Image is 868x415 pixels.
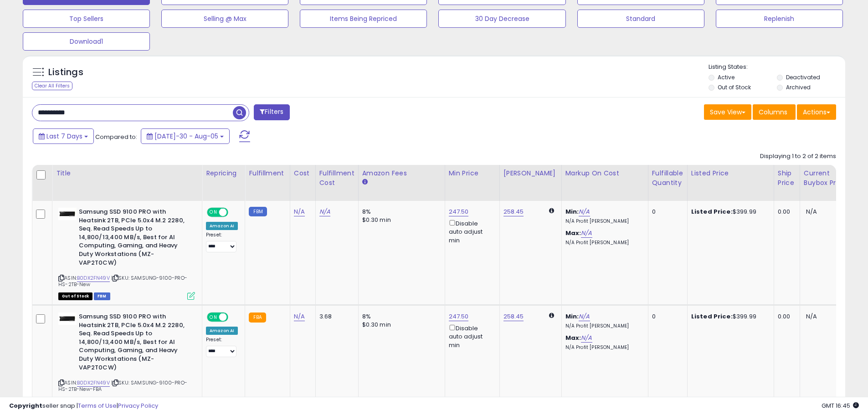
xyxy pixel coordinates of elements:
button: Columns [753,104,796,120]
label: Deactivated [786,73,820,81]
div: $0.30 min [362,321,438,329]
button: Items Being Repriced [300,10,427,28]
a: 258.45 [503,312,524,321]
b: Min: [565,207,579,216]
label: Active [718,73,734,81]
p: N/A Profit [PERSON_NAME] [565,218,641,225]
a: B0DX2FN49V [77,274,110,282]
strong: Copyright [9,401,42,410]
div: Clear All Filters [32,82,72,90]
span: | SKU: SAMSUNG-9100-PRO-HS-2TB-New-FBA [58,379,187,393]
a: N/A [579,207,590,216]
button: Download1 [23,32,150,51]
div: Preset: [206,232,238,252]
span: Columns [759,108,787,117]
p: N/A Profit [PERSON_NAME] [565,323,641,329]
span: ON [208,209,219,216]
span: [DATE]-30 - Aug-05 [154,132,218,141]
b: Samsung SSD 9100 PRO with Heatsink 2TB, PCIe 5.0x4 M.2 2280, Seq. Read Speeds Up to 14,800/13,400... [79,208,190,269]
b: Max: [565,229,581,237]
div: Disable auto adjust min [449,218,493,245]
span: N/A [806,207,817,216]
div: Amazon Fees [362,169,441,178]
a: Terms of Use [78,401,117,410]
div: seller snap | | [9,402,158,410]
div: $0.30 min [362,216,438,224]
b: Max: [565,333,581,342]
img: 31CdT4oLpCL._SL40_.jpg [58,208,77,220]
a: 247.50 [449,312,469,321]
button: Save View [704,104,751,120]
small: FBA [249,313,266,323]
th: The percentage added to the cost of goods (COGS) that forms the calculator for Min & Max prices. [561,165,648,201]
b: Listed Price: [691,207,733,216]
div: Repricing [206,169,241,178]
div: Displaying 1 to 2 of 2 items [760,152,836,161]
button: Actions [797,104,836,120]
button: Selling @ Max [161,10,288,28]
div: 0 [652,208,680,216]
b: Listed Price: [691,312,733,321]
div: Listed Price [691,169,770,178]
button: Top Sellers [23,10,150,28]
img: 31CdT4oLpCL._SL40_.jpg [58,313,77,325]
span: All listings that are currently out of stock and unavailable for purchase on Amazon [58,292,92,300]
div: 0 [652,313,680,321]
button: 30 Day Decrease [438,10,565,28]
span: Compared to: [95,133,137,141]
a: N/A [294,207,305,216]
a: N/A [319,207,330,216]
div: Min Price [449,169,496,178]
div: Current Buybox Price [804,169,851,188]
div: ASIN: [58,208,195,299]
div: 8% [362,208,438,216]
p: N/A Profit [PERSON_NAME] [565,344,641,351]
i: Calculated using Dynamic Max Price. [549,208,554,214]
div: Disable auto adjust min [449,323,493,349]
button: Standard [577,10,704,28]
div: Cost [294,169,312,178]
span: OFF [227,313,241,321]
div: Title [56,169,198,178]
a: N/A [294,312,305,321]
div: Ship Price [778,169,796,188]
i: Calculated using Dynamic Max Price. [549,313,554,318]
button: Replenish [716,10,843,28]
a: Privacy Policy [118,401,158,410]
p: Listing States: [709,63,845,72]
label: Archived [786,83,811,91]
div: Fulfillment Cost [319,169,354,188]
small: Amazon Fees. [362,178,368,186]
span: OFF [227,209,241,216]
a: B0DX2FN49V [77,379,110,387]
h5: Listings [48,66,83,79]
button: Last 7 Days [33,128,94,144]
b: Min: [565,312,579,321]
div: Markup on Cost [565,169,644,178]
button: [DATE]-30 - Aug-05 [141,128,230,144]
div: 0.00 [778,208,793,216]
label: Out of Stock [718,83,751,91]
span: N/A [806,312,817,321]
span: | SKU: SAMSUNG-9100-PRO-HS-2TB-New [58,274,187,288]
span: ON [208,313,219,321]
div: Fulfillment [249,169,286,178]
div: 3.68 [319,313,351,321]
p: N/A Profit [PERSON_NAME] [565,240,641,246]
a: 258.45 [503,207,524,216]
div: $399.99 [691,208,767,216]
span: Last 7 Days [46,132,82,141]
b: Samsung SSD 9100 PRO with Heatsink 2TB, PCIe 5.0x4 M.2 2280, Seq. Read Speeds Up to 14,800/13,400... [79,313,190,374]
a: N/A [579,312,590,321]
small: FBM [249,207,267,216]
div: Preset: [206,337,238,357]
button: Filters [254,104,289,120]
a: N/A [581,229,592,238]
div: 8% [362,313,438,321]
div: Amazon AI [206,222,238,230]
span: 2025-08-14 16:45 GMT [822,401,859,410]
a: N/A [581,333,592,343]
a: 247.50 [449,207,469,216]
div: Fulfillable Quantity [652,169,683,188]
span: FBM [94,292,110,300]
